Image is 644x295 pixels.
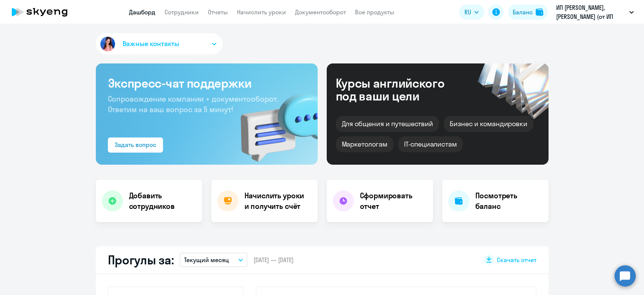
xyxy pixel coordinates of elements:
[108,137,163,153] button: Задать вопрос
[99,35,117,53] img: avatar
[208,8,228,16] a: Отчеты
[536,8,543,16] img: balance
[237,8,286,16] a: Начислить уроки
[360,190,427,212] h4: Сформировать отчет
[108,252,174,267] h2: Прогулы за:
[115,140,156,149] div: Задать вопрос
[398,136,463,152] div: IT-специалистам
[355,8,394,16] a: Все продукты
[336,116,440,132] div: Для общения и путешествий
[444,116,533,132] div: Бизнес и командировки
[295,8,346,16] a: Документооборот
[184,255,229,264] p: Текущий месяц
[556,3,626,21] p: ИП [PERSON_NAME], [PERSON_NAME] (от ИП Черных)
[108,94,278,114] span: Сопровождение компании + документооборот. Ответим на ваш вопрос за 5 минут!
[129,8,155,16] a: Дашборд
[497,256,536,264] span: Скачать отчет
[513,8,533,17] div: Баланс
[244,190,310,212] h4: Начислить уроки и получить счёт
[552,3,638,21] button: ИП [PERSON_NAME], [PERSON_NAME] (от ИП Черных)
[164,8,199,16] a: Сотрудники
[475,190,543,212] h4: Посмотреть баланс
[336,77,465,102] div: Курсы английского под ваши цели
[464,8,471,17] span: RU
[230,80,318,165] img: bg-img
[129,190,196,212] h4: Добавить сотрудников
[459,5,484,20] button: RU
[336,136,393,152] div: Маркетологам
[123,39,179,49] span: Важные контакты
[108,76,306,91] h3: Экспресс-чат поддержки
[254,256,294,264] span: [DATE] — [DATE]
[508,5,548,20] button: Балансbalance
[180,253,247,267] button: Текущий месяц
[96,33,223,54] button: Важные контакты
